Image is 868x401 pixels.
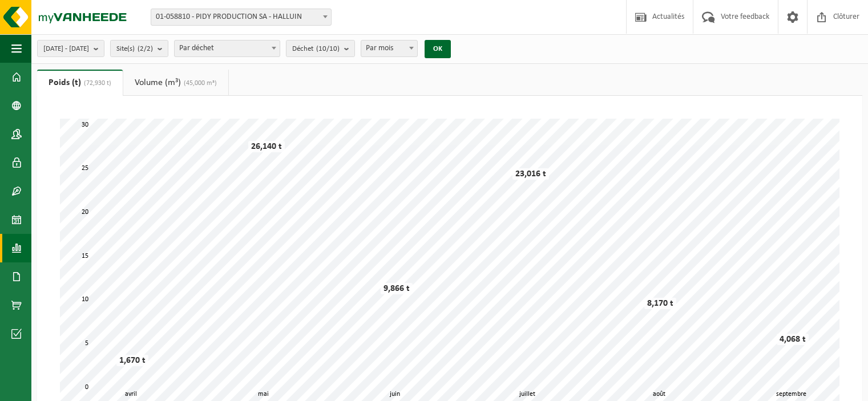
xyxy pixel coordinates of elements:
[116,40,153,58] span: Site(s)
[361,40,418,57] span: Par mois
[110,40,168,57] button: Site(s)(2/2)
[286,40,355,57] button: Déchet(10/10)
[123,70,228,96] a: Volume (m³)
[181,80,217,87] span: (45,000 m³)
[381,283,413,294] div: 9,866 t
[43,40,89,58] span: [DATE] - [DATE]
[37,70,123,96] a: Poids (t)
[292,40,340,58] span: Déchet
[248,141,285,152] div: 26,140 t
[151,9,332,26] span: 01-058810 - PIDY PRODUCTION SA - HALLUIN
[174,40,280,57] span: Par déchet
[175,40,280,56] span: Par déchet
[425,40,451,58] button: OK
[644,298,676,309] div: 8,170 t
[361,40,417,56] span: Par mois
[81,80,111,87] span: (72,930 t)
[777,334,809,345] div: 4,068 t
[151,9,331,25] span: 01-058810 - PIDY PRODUCTION SA - HALLUIN
[316,45,340,52] count: (10/10)
[116,355,148,366] div: 1,670 t
[512,168,549,180] div: 23,016 t
[37,40,104,57] button: [DATE] - [DATE]
[138,45,153,52] count: (2/2)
